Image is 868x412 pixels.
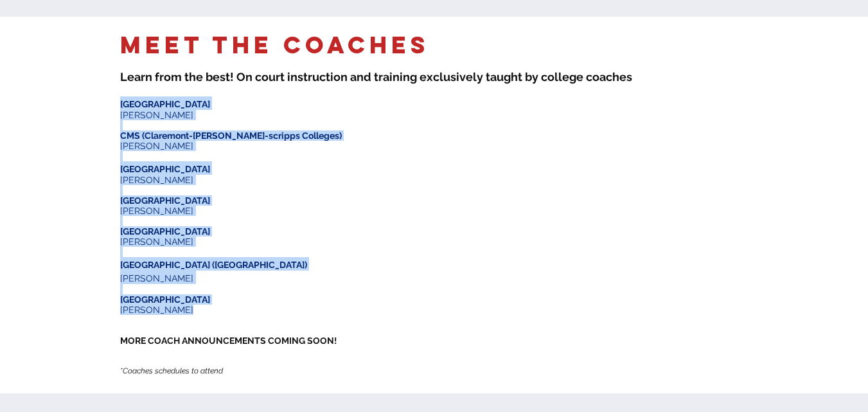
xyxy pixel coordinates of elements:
span: [GEOGRAPHIC_DATA] [120,99,210,109]
span: [PERSON_NAME] [120,206,193,216]
span: [GEOGRAPHIC_DATA] [120,294,210,305]
span: [PERSON_NAME] [120,305,193,315]
span: [PERSON_NAME] [120,110,193,120]
span: xclusively taught by college coaches [427,70,632,84]
span: [GEOGRAPHIC_DATA] [120,164,210,174]
span: [GEOGRAPHIC_DATA] ([GEOGRAPHIC_DATA]) [120,260,307,270]
span: CMS (Claremont-[PERSON_NAME]-scripps Colleges) [120,130,342,141]
span: *Coaches schedules to attend [120,366,223,375]
span: MORE COACH ANNOUNCEMENTS COMING SOON! [120,336,337,346]
span: [GEOGRAPHIC_DATA] [120,226,210,237]
span: [PERSON_NAME] [120,273,193,283]
span: [PERSON_NAME] [120,175,193,185]
span: Learn from the best! On court instruction and training e [120,70,427,84]
span: [PERSON_NAME] [120,141,193,151]
span: Meet the Coaches [120,30,429,60]
span: [GEOGRAPHIC_DATA] [120,195,210,206]
p: AN [120,356,365,366]
span: [PERSON_NAME] [120,237,193,247]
